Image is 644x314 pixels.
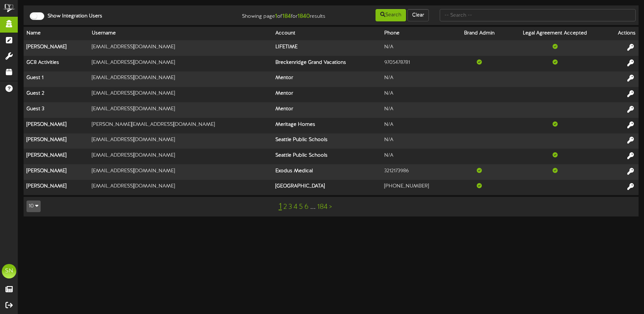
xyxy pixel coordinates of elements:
[454,27,505,40] th: Brand Admin
[24,133,89,149] th: [PERSON_NAME]
[304,203,309,211] a: 6
[89,180,272,195] td: [EMAIL_ADDRESS][DOMAIN_NAME]
[42,13,102,20] label: Show Integration Users
[24,164,89,180] th: [PERSON_NAME]
[89,40,272,56] td: [EMAIL_ADDRESS][DOMAIN_NAME]
[376,9,406,21] button: Search
[24,149,89,164] th: [PERSON_NAME]
[24,180,89,195] th: [PERSON_NAME]
[381,56,453,71] td: 9705478781
[272,71,382,87] th: Mentor
[228,8,331,21] div: Showing page of for results
[24,118,89,133] th: [PERSON_NAME]
[282,13,291,20] strong: 184
[381,87,453,103] td: N/A
[89,87,272,103] td: [EMAIL_ADDRESS][DOMAIN_NAME]
[381,149,453,164] td: N/A
[272,164,382,180] th: Exodus Medical
[272,56,382,71] th: Breckenridge Grand Vacations
[329,203,332,211] a: >
[89,164,272,180] td: [EMAIL_ADDRESS][DOMAIN_NAME]
[272,102,382,118] th: Mentor
[272,133,382,149] th: Seattle Public Schools
[24,40,89,56] th: [PERSON_NAME]
[381,27,453,40] th: Phone
[294,203,298,211] a: 4
[317,203,328,211] a: 184
[298,13,310,20] strong: 1840
[24,27,89,40] th: Name
[381,180,453,195] td: [PHONE_NUMBER]
[272,40,382,56] th: LIFETIME
[272,149,382,164] th: Seattle Public Schools
[24,87,89,103] th: Guest 2
[299,203,303,211] a: 5
[26,201,41,212] button: 10
[505,27,605,40] th: Legal Agreement Accepted
[89,118,272,133] td: [PERSON_NAME][EMAIL_ADDRESS][DOMAIN_NAME]
[89,133,272,149] td: [EMAIL_ADDRESS][DOMAIN_NAME]
[310,203,316,211] a: ...
[381,118,453,133] td: N/A
[279,202,282,211] a: 1
[381,40,453,56] td: N/A
[275,13,277,20] strong: 1
[381,102,453,118] td: N/A
[272,87,382,103] th: Mentor
[24,56,89,71] th: GC8 Activities
[2,264,16,278] div: SN
[381,164,453,180] td: 3212173986
[407,9,429,21] button: Clear
[89,102,272,118] td: [EMAIL_ADDRESS][DOMAIN_NAME]
[283,203,287,211] a: 2
[381,71,453,87] td: N/A
[24,71,89,87] th: Guest 1
[272,118,382,133] th: Meritage Homes
[272,180,382,195] th: [GEOGRAPHIC_DATA]
[272,27,382,40] th: Account
[288,203,292,211] a: 3
[89,56,272,71] td: [EMAIL_ADDRESS][DOMAIN_NAME]
[89,27,272,40] th: Username
[605,27,639,40] th: Actions
[24,102,89,118] th: Guest 3
[440,9,636,21] input: -- Search --
[89,71,272,87] td: [EMAIL_ADDRESS][DOMAIN_NAME]
[381,133,453,149] td: N/A
[89,149,272,164] td: [EMAIL_ADDRESS][DOMAIN_NAME]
